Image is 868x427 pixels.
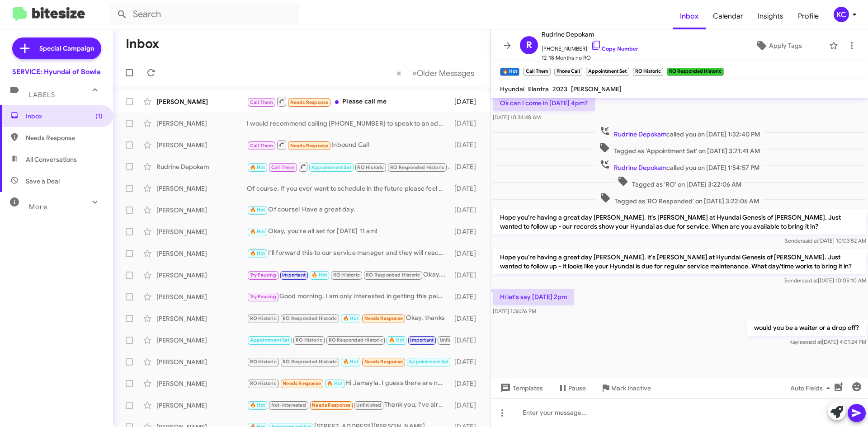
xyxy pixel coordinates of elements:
[250,380,277,386] span: RO Historic
[343,315,359,321] span: 🔥 Hot
[366,272,420,278] span: RO Responded Historic
[783,380,841,396] button: Auto Fields
[552,85,567,93] span: 2023
[283,315,337,321] span: RO Responded Historic
[450,227,483,236] div: [DATE]
[29,91,55,99] span: Labels
[614,164,666,172] span: Rudrine Depokam
[250,294,276,300] span: Try Pausing
[357,164,384,170] span: RO Historic
[450,119,483,128] div: [DATE]
[250,402,265,408] span: 🔥 Hot
[29,203,47,211] span: More
[247,205,450,215] div: Of course! Have a great day.
[450,379,483,388] div: [DATE]
[417,68,474,78] span: Older Messages
[247,96,450,107] div: Please call me
[667,68,724,76] small: RO Responded Historic
[450,336,483,345] div: [DATE]
[283,359,337,365] span: RO Responded Historic
[410,337,434,343] span: Important
[271,402,306,408] span: Not-Interested
[706,3,750,29] a: Calendar
[156,292,247,301] div: [PERSON_NAME]
[343,359,359,365] span: 🔥 Hot
[156,97,247,106] div: [PERSON_NAME]
[247,400,450,410] div: Thank you, I've already had it serviced.
[156,271,247,280] div: [PERSON_NAME]
[526,38,532,52] span: R
[493,249,866,274] p: Hope you're having a great day [PERSON_NAME]. it's [PERSON_NAME] at Hyundai Genesis of [PERSON_NA...
[156,184,247,193] div: [PERSON_NAME]
[247,184,450,193] div: Of course. If you ever want to schedule in the future please feel free to let out.
[450,162,483,171] div: [DATE]
[12,38,101,59] a: Special Campaign
[747,319,866,336] p: would you be a waiter or a drop off?
[391,64,407,82] button: Previous
[156,379,247,388] div: [PERSON_NAME]
[450,206,483,215] div: [DATE]
[571,85,622,93] span: [PERSON_NAME]
[327,380,342,386] span: 🔥 Hot
[450,314,483,323] div: [DATE]
[156,401,247,410] div: [PERSON_NAME]
[392,64,480,82] nav: Page navigation example
[282,272,306,278] span: Important
[542,40,638,53] span: [PHONE_NUMBER]
[406,64,480,82] button: Next
[450,292,483,301] div: [DATE]
[450,401,483,410] div: [DATE]
[126,37,159,51] h1: Inbox
[156,336,247,345] div: [PERSON_NAME]
[785,237,866,244] span: Sender [DATE] 10:03:52 AM
[156,141,247,150] div: [PERSON_NAME]
[247,291,450,302] div: Good morning. I am only interested in getting this paint fixed. We have been denied multiple time...
[26,112,103,121] span: Inbox
[732,38,825,54] button: Apply Tags
[26,177,60,186] span: Save a Deal
[26,133,103,142] span: Needs Response
[450,141,483,150] div: [DATE]
[250,337,290,343] span: Appointment Set
[247,248,450,258] div: I'll forward this to our service manager and they will reach out soon.
[784,277,866,284] span: Sender [DATE] 10:05:10 AM
[802,277,818,284] span: said at
[593,380,658,396] button: Mark Inactive
[290,143,329,149] span: Needs Response
[412,67,417,79] span: »
[247,139,450,150] div: Inbound Call
[633,68,663,76] small: RO Historic
[250,207,265,213] span: 🔥 Hot
[493,114,541,121] span: [DATE] 10:34:48 AM
[296,337,322,343] span: RO Historic
[39,44,94,53] span: Special Campaign
[247,335,450,345] div: You are all set! We look forward to seeing you [DATE]
[491,380,550,396] button: Templates
[312,402,350,408] span: Needs Response
[450,357,483,366] div: [DATE]
[271,164,295,170] span: Call Them
[247,270,450,280] div: Okay. Feel free to reach out whenever you'd like to schedule.
[596,126,764,139] span: called you on [DATE] 1:32:40 PM
[250,229,265,235] span: 🔥 Hot
[390,164,444,170] span: RO Responded Historic
[542,53,638,62] span: 12-18 Months no RO
[806,338,822,345] span: said at
[450,249,483,258] div: [DATE]
[95,112,103,121] span: (1)
[595,142,764,155] span: Tagged as 'Appointment Set' on [DATE] 3:21:41 AM
[396,67,401,79] span: «
[790,380,834,396] span: Auto Fields
[596,159,763,172] span: called you on [DATE] 1:54:57 PM
[250,272,276,278] span: Try Pausing
[389,337,404,343] span: 🔥 Hot
[156,227,247,236] div: [PERSON_NAME]
[156,119,247,128] div: [PERSON_NAME]
[596,192,763,206] span: Tagged as 'RO Responded' on [DATE] 3:22:06 AM
[791,3,826,29] a: Profile
[250,143,274,149] span: Call Them
[750,3,791,29] a: Insights
[450,271,483,280] div: [DATE]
